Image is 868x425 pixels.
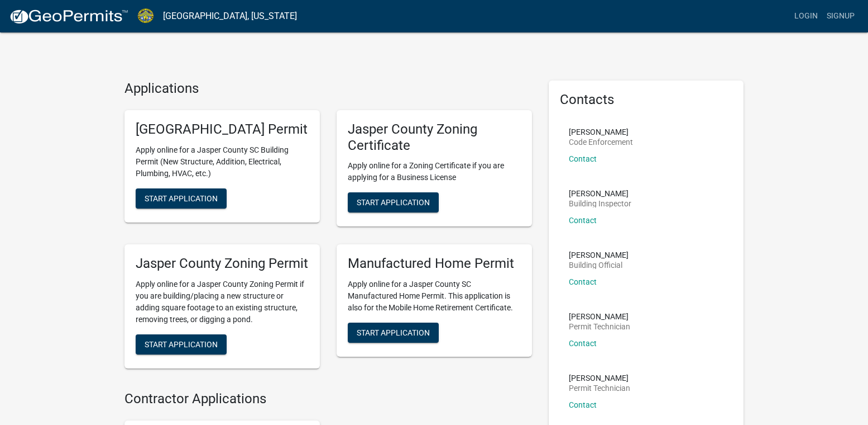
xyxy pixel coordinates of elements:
p: [PERSON_NAME] [569,313,630,320]
p: Apply online for a Jasper County SC Manufactured Home Permit. This application is also for the Mo... [348,278,521,314]
p: Code Enforcement [569,138,633,146]
h5: Manufactured Home Permit [348,256,521,272]
button: Start Application [136,188,227,209]
a: Contact [569,216,597,225]
button: Start Application [136,334,227,355]
span: Start Application [357,198,430,207]
h5: Jasper County Zoning Certificate [348,121,521,154]
p: Permit Technician [569,384,630,392]
p: Permit Technician [569,323,630,330]
a: Contact [569,400,597,409]
a: Contact [569,154,597,163]
img: Jasper County, South Carolina [137,8,154,23]
button: Start Application [348,192,439,212]
wm-workflow-list-section: Applications [124,81,532,377]
h5: Jasper County Zoning Permit [136,256,309,272]
p: [PERSON_NAME] [569,251,629,259]
p: [PERSON_NAME] [569,374,630,382]
a: Signup [822,6,859,27]
p: Apply online for a Zoning Certificate if you are applying for a Business License [348,160,521,183]
p: Building Inspector [569,200,631,207]
p: [PERSON_NAME] [569,128,633,136]
span: Start Application [145,340,218,349]
span: Start Application [145,193,218,202]
a: Login [790,6,822,27]
a: [GEOGRAPHIC_DATA], [US_STATE] [163,7,297,26]
h4: Contractor Applications [124,391,532,407]
p: Apply online for a Jasper County SC Building Permit (New Structure, Addition, Electrical, Plumbin... [136,144,309,180]
p: Apply online for a Jasper County Zoning Permit if you are building/placing a new structure or add... [136,278,309,325]
p: [PERSON_NAME] [569,190,631,197]
h5: Contacts [560,92,733,108]
span: Start Application [357,328,430,337]
button: Start Application [348,323,439,343]
a: Contact [569,277,597,286]
a: Contact [569,339,597,348]
p: Building Official [569,261,629,269]
h5: [GEOGRAPHIC_DATA] Permit [136,121,309,138]
h4: Applications [124,81,532,97]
